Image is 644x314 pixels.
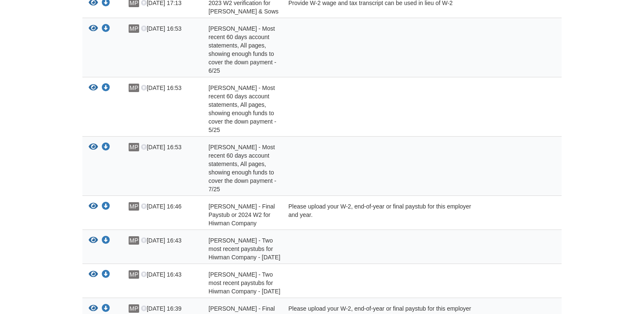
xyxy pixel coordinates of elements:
a: Download Matthew Paddock - Most recent 60 days account statements, All pages, showing enough fund... [102,144,110,151]
div: Please upload your W-2, end-of-year or final paystub for this employer and year. [282,202,482,227]
span: [PERSON_NAME] - Two most recent paystubs for Hiwman Company - [DATE] [209,237,280,261]
span: [DATE] 16:43 [141,271,182,278]
button: View Matthew Paddock - Most recent 60 days account statements, All pages, showing enough funds to... [89,143,98,152]
button: View Matthew Paddock - Two most recent paystubs for Hiwman Company - 7/25/25 [89,270,98,279]
a: Download Matthew Paddock - Final Paystub or 2024 W2 for Hiwman Company [102,203,110,210]
a: Download Matthew Paddock - Most recent 60 days account statements, All pages, showing enough fund... [102,26,110,32]
span: [PERSON_NAME] - Most recent 60 days account statements, All pages, showing enough funds to cover ... [209,25,276,74]
span: [DATE] 16:53 [141,84,182,91]
button: View Matthew Paddock - Most recent 60 days account statements, All pages, showing enough funds to... [89,84,98,92]
span: MP [129,202,139,211]
span: MP [129,84,139,92]
a: Download Matthew Paddock - Two most recent paystubs for Hiwman Company - 7/11/25 [102,237,110,244]
a: Download Matthew Paddock - Two most recent paystubs for Hiwman Company - 7/25/25 [102,272,110,278]
span: [DATE] 16:53 [141,144,182,150]
span: [PERSON_NAME] - Most recent 60 days account statements, All pages, showing enough funds to cover ... [209,84,276,133]
span: [DATE] 16:43 [141,237,182,244]
button: View Matthew Paddock - Final Paystub or 2024 W2 for Hiwman Company [89,202,98,211]
button: View Matthew Paddock - Final Paystub or 2024 W2 for Edward Rose & Sows [89,304,98,313]
span: [DATE] 16:46 [141,203,182,210]
button: View Matthew Paddock - Most recent 60 days account statements, All pages, showing enough funds to... [89,24,98,33]
span: [PERSON_NAME] - Most recent 60 days account statements, All pages, showing enough funds to cover ... [209,144,276,193]
span: MP [129,143,139,151]
span: [DATE] 16:39 [141,305,182,312]
button: View Matthew Paddock - Two most recent paystubs for Hiwman Company - 7/11/25 [89,236,98,245]
span: MP [129,236,139,245]
a: Download Matthew Paddock - Most recent 60 days account statements, All pages, showing enough fund... [102,85,110,92]
span: MP [129,24,139,33]
span: [PERSON_NAME] - Two most recent paystubs for Hiwman Company - [DATE] [209,271,280,295]
a: Download Matthew Paddock - Final Paystub or 2024 W2 for Edward Rose & Sows [102,306,110,312]
span: MP [129,270,139,279]
span: [DATE] 16:53 [141,25,182,32]
span: MP [129,304,139,313]
span: [PERSON_NAME] - Final Paystub or 2024 W2 for Hiwman Company [209,203,275,227]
